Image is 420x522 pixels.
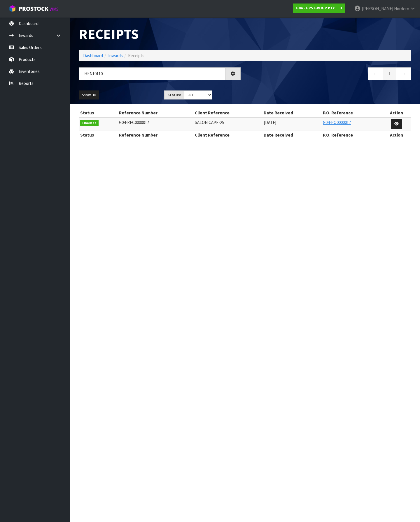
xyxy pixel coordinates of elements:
[108,53,123,58] a: Inwards
[50,6,59,12] small: WMS
[79,90,99,100] button: Show: 10
[79,26,241,41] h1: Receipts
[262,108,321,118] th: Date Received
[383,67,396,80] a: 1
[167,92,181,97] strong: Status:
[382,108,411,118] th: Action
[362,6,393,11] span: [PERSON_NAME]
[118,130,193,139] th: Reference Number
[79,130,118,139] th: Status
[249,67,411,82] nav: Page navigation
[9,5,16,12] img: cube-alt.png
[396,67,411,80] a: →
[321,130,382,139] th: P.O. Reference
[264,120,276,125] span: [DATE]
[83,53,103,58] a: Dashboard
[193,108,262,118] th: Client Reference
[118,108,193,118] th: Reference Number
[262,130,321,139] th: Date Received
[323,120,351,125] a: G04-PO0000017
[394,6,409,11] span: Hordern
[382,130,411,139] th: Action
[80,120,99,126] span: Finalised
[193,130,262,139] th: Client Reference
[79,67,225,80] input: Search receipts
[321,108,382,118] th: P.O. Reference
[19,5,48,13] span: ProStock
[368,67,383,80] a: ←
[119,120,149,125] span: G04-REC0000017
[128,53,144,58] span: Receipts
[79,108,118,118] th: Status
[296,6,342,11] strong: G04 - GPS GROUP PTY LTD
[195,120,224,125] span: SALON CAPE-25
